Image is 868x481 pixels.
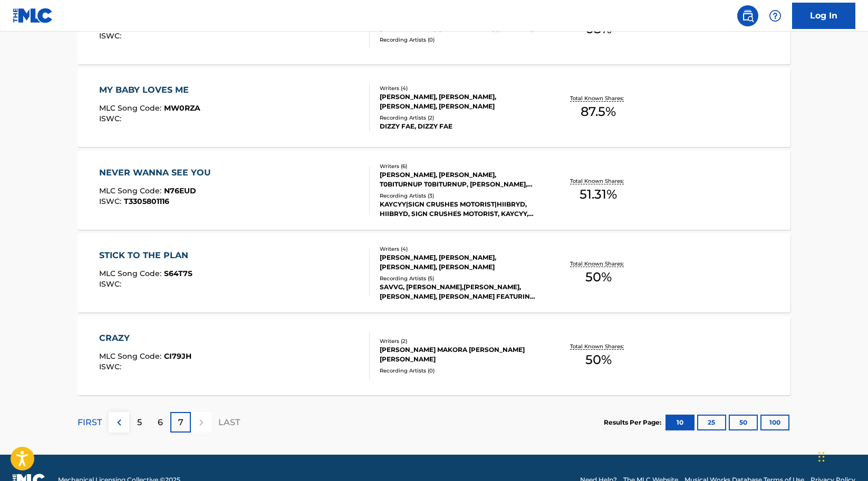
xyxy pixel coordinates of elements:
div: Recording Artists ( 0 ) [380,36,539,44]
span: 87.5 % [581,102,616,121]
p: Total Known Shares: [570,342,626,350]
button: 25 [697,415,726,430]
div: [PERSON_NAME], [PERSON_NAME], [PERSON_NAME], [PERSON_NAME] [380,253,539,272]
div: [PERSON_NAME] MAKORA [PERSON_NAME] [PERSON_NAME] [380,345,539,364]
span: CI79JH [164,351,191,361]
a: STICK TO THE PLANMLC Song Code:S64T7SISWC:Writers (4)[PERSON_NAME], [PERSON_NAME], [PERSON_NAME],... [78,233,790,312]
button: 10 [666,415,695,430]
img: MLC Logo [13,8,53,23]
p: 5 [137,416,142,429]
div: STICK TO THE PLAN [99,249,194,262]
p: Results Per Page: [604,418,664,427]
span: ISWC : [99,279,124,289]
p: FIRST [78,416,102,429]
img: help [769,9,782,22]
p: Total Known Shares: [570,260,626,268]
div: Recording Artists ( 0 ) [380,367,539,375]
div: [PERSON_NAME], [PERSON_NAME], [PERSON_NAME], [PERSON_NAME] [380,92,539,111]
a: CRAZYMLC Song Code:CI79JHISWC:Writers (2)[PERSON_NAME] MAKORA [PERSON_NAME] [PERSON_NAME]Recordin... [78,316,790,395]
div: [PERSON_NAME], [PERSON_NAME], T0BITURNUP T0BITURNUP, [PERSON_NAME], [PERSON_NAME], [PERSON_NAME] [380,170,539,189]
button: 100 [760,415,789,430]
span: MW0RZA [164,103,200,113]
span: ISWC : [99,31,124,41]
span: ISWC : [99,114,124,123]
span: T3305801116 [124,197,169,206]
span: 50 % [585,350,612,369]
div: Recording Artists ( 3 ) [380,192,539,200]
span: ISWC : [99,197,124,206]
a: NEVER WANNA SEE YOUMLC Song Code:N76EUDISWC:T3305801116Writers (6)[PERSON_NAME], [PERSON_NAME], T... [78,151,790,230]
p: Total Known Shares: [570,177,626,185]
div: Writers ( 4 ) [380,245,539,253]
span: 51.31 % [580,185,617,204]
div: CRAZY [99,332,191,345]
div: Writers ( 6 ) [380,162,539,170]
div: MY BABY LOVES ME [99,84,200,96]
span: MLC Song Code : [99,269,164,278]
span: MLC Song Code : [99,186,164,195]
img: search [741,9,754,22]
span: MLC Song Code : [99,103,164,113]
div: Help [765,5,786,26]
div: DIZZY FAE, DIZZY FAE [380,122,539,131]
span: N76EUD [164,186,196,195]
a: Log In [792,3,855,29]
p: LAST [218,416,240,429]
a: Public Search [737,5,758,26]
div: KAYCYY|SIGN CRUSHES MOTORIST|HIIBRYD, HIIBRYD, SIGN CRUSHES MOTORIST, KAYCYY, KAYCYY,HIIBRYD,SIGN... [380,200,539,219]
span: S64T7S [164,269,192,278]
div: NEVER WANNA SEE YOU [99,166,216,179]
div: Recording Artists ( 2 ) [380,114,539,122]
p: Total Known Shares: [570,94,626,102]
p: 7 [178,416,184,429]
img: left [113,416,126,429]
div: Drag [818,441,825,473]
div: Writers ( 2 ) [380,337,539,345]
div: Writers ( 4 ) [380,84,539,92]
span: MLC Song Code : [99,351,164,361]
a: MY BABY LOVES MEMLC Song Code:MW0RZAISWC:Writers (4)[PERSON_NAME], [PERSON_NAME], [PERSON_NAME], ... [78,68,790,147]
p: 6 [158,416,163,429]
span: 50 % [585,268,612,287]
span: ISWC : [99,362,124,371]
button: 50 [729,415,758,430]
iframe: Chat Widget [815,430,868,481]
div: Recording Artists ( 5 ) [380,274,539,282]
div: SAVVG, [PERSON_NAME],[PERSON_NAME],[PERSON_NAME], [PERSON_NAME] FEATURING [PERSON_NAME] AND [PERS... [380,282,539,301]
